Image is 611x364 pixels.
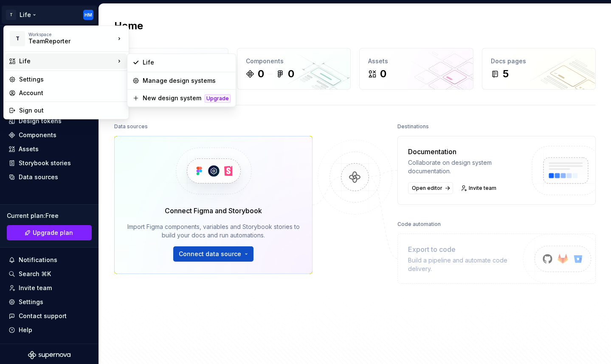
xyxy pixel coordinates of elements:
div: TeamReporter [28,37,101,45]
div: Manage design systems [143,76,231,85]
div: Account [19,89,124,97]
div: Upgrade [205,94,231,103]
div: T [10,31,25,46]
div: Life [19,57,115,65]
div: Life [143,58,231,67]
div: Settings [19,75,124,84]
div: Sign out [19,106,124,115]
div: Workspace [28,32,115,37]
div: New design system [143,94,201,102]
